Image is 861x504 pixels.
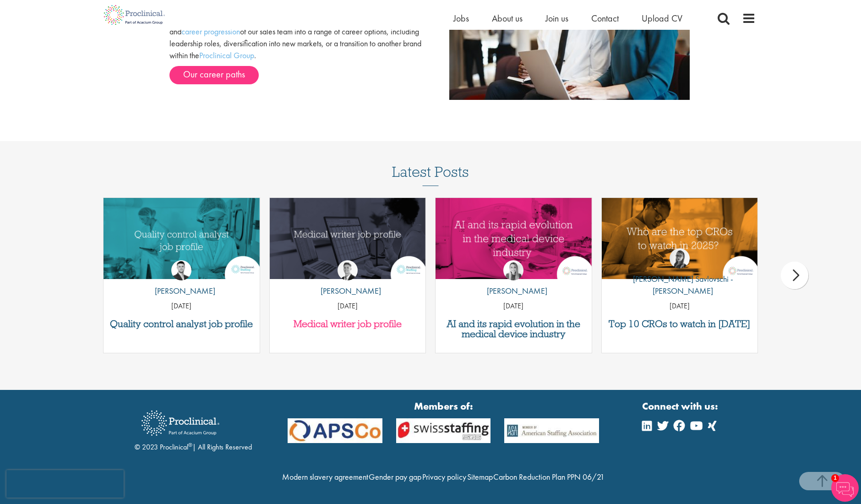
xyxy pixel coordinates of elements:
[436,198,592,279] a: Link to a post
[480,260,547,301] a: Hannah Burke [PERSON_NAME]
[389,418,498,444] img: APSCo
[602,248,758,301] a: Theodora Savlovschi - Wicks [PERSON_NAME] Savlovschi - [PERSON_NAME]
[104,198,260,279] a: Link to a post
[591,12,619,24] a: Contact
[135,404,252,453] div: © 2023 Proclinical | All Rights Reserved
[781,262,808,289] div: next
[135,404,226,442] img: Proclinical Recruitment
[104,301,260,312] p: [DATE]
[503,260,523,280] img: Hannah Burke
[602,198,758,279] img: Top 10 CROs 2025 | Proclinical
[436,301,592,312] p: [DATE]
[199,50,254,60] a: Proclinical Group
[480,285,547,297] p: [PERSON_NAME]
[314,260,381,301] a: George Watson [PERSON_NAME]
[270,301,426,312] p: [DATE]
[602,301,758,312] p: [DATE]
[642,12,682,24] a: Upload CV
[169,66,259,84] a: Our career paths
[104,198,260,279] img: quality control analyst job profile
[497,418,606,444] img: APSCo
[188,441,192,449] sup: ®
[602,273,758,296] p: [PERSON_NAME] Savlovschi - [PERSON_NAME]
[282,471,368,482] a: Modern slavery agreement
[467,471,493,482] a: Sitemap
[440,319,587,339] a: AI and its rapid evolution in the medical device industry
[545,12,568,24] a: Join us
[171,260,191,280] img: Joshua Godden
[181,26,240,37] a: career progression
[436,198,592,279] img: AI and Its Impact on the Medical Device Industry | Proclinical
[314,285,381,297] p: [PERSON_NAME]
[492,12,523,24] a: About us
[642,399,720,413] strong: Connect with us:
[108,319,255,329] a: Quality control analyst job profile
[422,471,466,482] a: Privacy policy
[148,285,215,297] p: [PERSON_NAME]
[6,470,124,498] iframe: reCAPTCHA
[281,418,389,444] img: APSCo
[270,198,426,279] img: Medical writer job profile
[453,12,469,24] a: Jobs
[670,248,690,268] img: Theodora Savlovschi - Wicks
[831,474,859,502] img: Chatbot
[602,198,758,279] a: Link to a post
[274,319,421,329] a: Medical writer job profile
[369,471,421,482] a: Gender pay gap
[288,399,599,413] strong: Members of:
[493,471,605,482] a: Carbon Reduction Plan PPN 06/21
[606,319,753,329] a: Top 10 CROs to watch in [DATE]
[338,260,358,280] img: George Watson
[392,164,469,186] h3: Latest Posts
[148,260,215,301] a: Joshua Godden [PERSON_NAME]
[831,474,839,482] span: 1
[270,198,426,279] a: Link to a post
